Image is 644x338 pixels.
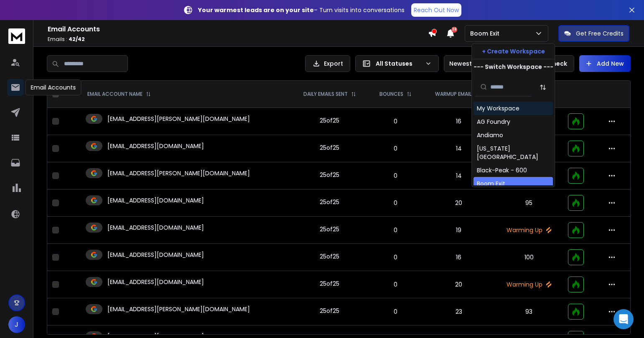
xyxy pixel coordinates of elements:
p: 0 [374,280,417,289]
div: EMAIL ACCOUNT NAME [87,91,151,97]
div: AG Foundry [477,118,510,126]
p: 0 [374,307,417,316]
td: 20 [423,189,495,217]
div: Open Intercom Messenger [613,309,634,329]
button: + Create Workspace [472,44,555,59]
p: + Create Workspace [482,47,545,56]
span: 42 / 42 [69,36,85,43]
td: 14 [423,135,495,162]
p: Warming Up [500,226,558,234]
td: 19 [423,217,495,244]
button: Sort by Sort A-Z [535,79,551,95]
p: [EMAIL_ADDRESS][PERSON_NAME][DOMAIN_NAME] [107,169,250,177]
td: 16 [423,244,495,271]
p: Boom Exit [470,29,503,38]
p: [EMAIL_ADDRESS][DOMAIN_NAME] [107,142,204,150]
div: 25 of 25 [320,252,339,261]
p: Reach Out Now [414,6,459,14]
h1: Email Accounts [48,24,428,34]
div: My Workspace [477,104,519,113]
button: Get Free Credits [558,25,629,42]
div: 25 of 25 [320,279,339,288]
p: [EMAIL_ADDRESS][DOMAIN_NAME] [107,278,204,286]
p: DAILY EMAILS SENT [303,91,348,97]
p: [EMAIL_ADDRESS][DOMAIN_NAME] [107,251,204,259]
p: [EMAIL_ADDRESS][PERSON_NAME][DOMAIN_NAME] [107,305,250,313]
p: 0 [374,144,417,153]
p: – Turn visits into conversations [198,6,405,14]
td: 14 [423,162,495,189]
div: 25 of 25 [320,225,339,233]
p: WARMUP EMAILS [435,91,474,97]
div: 25 of 25 [320,116,339,125]
div: 25 of 25 [320,171,339,179]
td: 20 [423,271,495,298]
span: 38 [451,27,457,33]
p: --- Switch Workspace --- [473,63,553,71]
p: [EMAIL_ADDRESS][DOMAIN_NAME] [107,223,204,232]
strong: Your warmest leads are on your site [198,6,314,14]
div: 25 of 25 [320,198,339,206]
p: Warming Up [500,280,558,289]
p: Get Free Credits [576,29,624,38]
button: J [8,316,25,333]
div: Black-Peak - 600 [477,166,527,174]
div: [US_STATE][GEOGRAPHIC_DATA] [477,144,550,161]
p: 0 [374,226,417,234]
p: 0 [374,253,417,261]
div: 25 of 25 [320,307,339,315]
p: BOUNCES [379,91,403,97]
p: Emails : [48,36,428,43]
td: 16 [423,108,495,135]
p: All Statuses [376,59,422,68]
p: [EMAIL_ADDRESS][PERSON_NAME][DOMAIN_NAME] [107,115,250,123]
td: 23 [423,298,495,325]
div: Email Accounts [25,79,81,95]
button: Add New [579,55,631,72]
td: 95 [495,189,563,217]
p: 0 [374,172,417,180]
td: 93 [495,298,563,325]
div: 25 of 25 [320,143,339,152]
img: logo [8,28,25,44]
p: 0 [374,199,417,207]
a: Reach Out Now [411,3,461,17]
p: 0 [374,117,417,125]
p: [EMAIL_ADDRESS][DOMAIN_NAME] [107,196,204,205]
button: Newest [444,55,498,72]
button: Export [305,55,350,72]
div: Boom Exit [477,179,505,188]
div: Andiamo [477,131,503,139]
td: 100 [495,244,563,271]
